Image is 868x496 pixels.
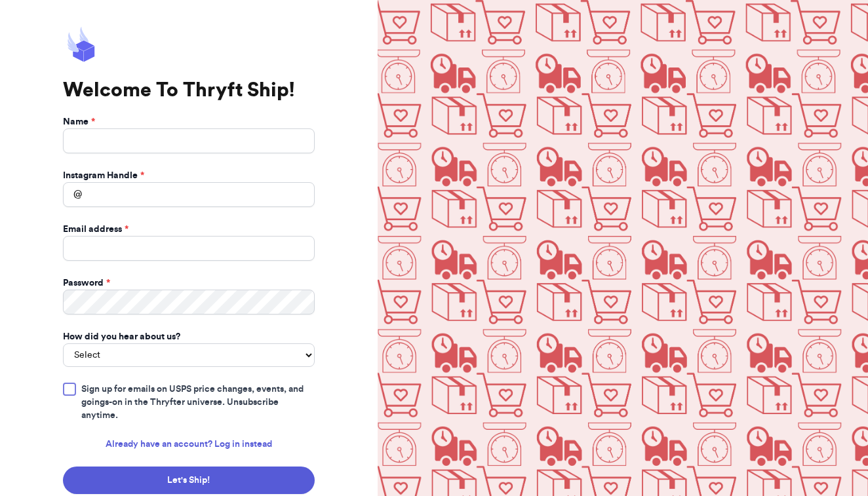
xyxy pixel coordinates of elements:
label: Password [63,277,110,290]
div: @ [63,182,82,207]
h1: Welcome To Thryft Ship! [63,79,315,102]
label: Email address [63,223,128,236]
span: Sign up for emails on USPS price changes, events, and goings-on in the Thryfter universe. Unsubsc... [81,383,315,422]
label: Instagram Handle [63,169,144,182]
label: Name [63,115,95,128]
label: How did you hear about us? [63,330,180,343]
button: Let's Ship! [63,467,315,494]
a: Already have an account? Log in instead [106,438,272,451]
